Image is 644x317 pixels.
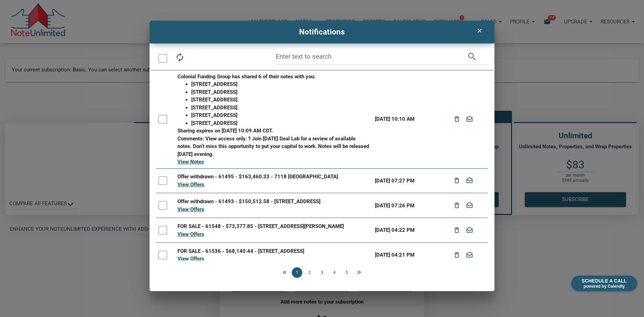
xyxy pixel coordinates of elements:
[317,267,327,278] a: 3
[450,224,463,237] button: delete_outline
[453,224,461,236] i: delete_outline
[582,284,627,289] span: powered by Calendly
[177,181,204,188] a: View Offers
[177,247,370,255] div: FOR SALE - 61536 - $68,140.44 - [STREET_ADDRESS]
[450,199,463,212] button: delete_outline
[463,113,476,126] button: drafts
[177,231,204,237] a: View Offers
[354,267,364,278] a: Next
[372,70,438,168] td: [DATE] 10:10 AM
[177,135,370,158] div: Comments: View access only. ? Join [DATE] Deal Lab for a review of available notes. Don’t miss th...
[372,193,438,218] td: [DATE] 07:26 PM
[453,249,461,261] i: delete_outline
[191,88,370,96] li: [STREET_ADDRESS]
[177,173,370,181] div: Offer withdrawn - 61495 - $163,460.33 - 7118 [GEOGRAPHIC_DATA]
[177,73,370,81] div: Colonial Funding Group has shared 6 of their notes with you:
[475,27,483,34] i: clear
[453,175,461,187] i: delete_outline
[191,119,370,127] li: [STREET_ADDRESS]
[155,26,489,38] h4: Notifications
[571,276,637,291] div: SCHEDULE A CALL
[372,168,438,193] td: [DATE] 07:27 PM
[329,267,339,278] a: 4
[463,174,476,187] button: drafts
[463,199,476,212] button: drafts
[191,96,370,104] li: [STREET_ADDRESS]
[177,256,204,262] a: View Offers
[279,267,290,278] a: Previous
[466,199,474,212] i: drafts
[463,224,476,237] button: drafts
[453,113,461,126] i: delete_outline
[450,249,463,262] button: delete_outline
[177,198,370,206] div: Offer withdrawn - 61493 - $150,512.58 - [STREET_ADDRESS]
[191,104,370,112] li: [STREET_ADDRESS]
[466,113,474,126] i: drafts
[463,249,476,262] button: drafts
[292,267,302,278] a: 1
[466,249,474,261] i: drafts
[453,199,461,212] i: delete_outline
[177,206,204,212] a: View Offers
[177,127,370,135] div: Sharing expires on [DATE] 10:09 AM CDT.
[471,24,488,37] button: clear
[466,175,474,187] i: drafts
[276,49,467,65] input: Enter text to search
[191,80,370,88] li: [STREET_ADDRESS]
[450,113,463,126] button: delete_outline
[191,111,370,119] li: [STREET_ADDRESS]
[450,174,463,187] button: delete_outline
[177,222,370,230] div: FOR SALE - 61548 - $73,377.85 - [STREET_ADDRESS][PERSON_NAME]
[172,49,187,64] button: autorenew
[466,224,474,236] i: drafts
[341,267,352,278] a: 5
[467,49,477,65] i: search
[372,218,438,243] td: [DATE] 04:22 PM
[304,267,315,278] a: 2
[175,52,184,62] i: autorenew
[177,159,204,165] a: View Notes
[372,243,438,268] td: [DATE] 04:21 PM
